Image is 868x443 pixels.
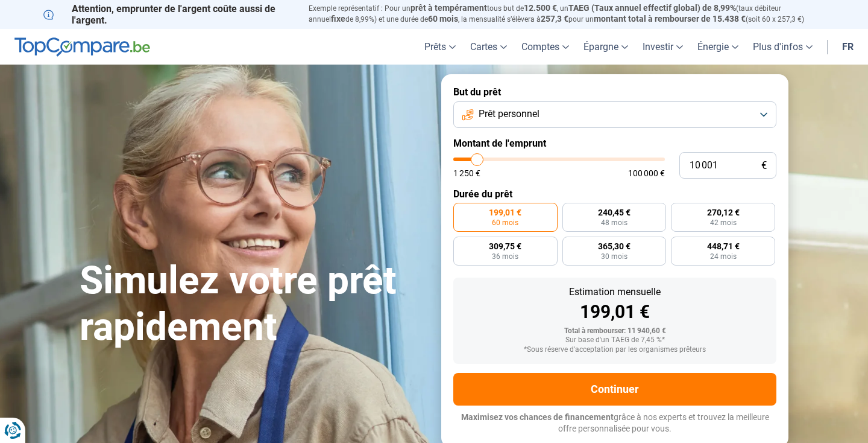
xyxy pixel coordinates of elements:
[309,3,825,25] p: Exemple représentatif : Pour un tous but de , un (taux débiteur annuel de 8,99%) et une durée de ...
[492,253,518,260] span: 36 mois
[428,14,458,24] span: 60 mois
[453,412,776,435] p: grâce à nos experts et trouvez la meilleure offre personnalisée pour vous.
[463,287,767,297] div: Estimation mensuelle
[598,242,631,250] span: 365,30 €
[463,327,767,336] div: Total à rembourser: 11 940,60 €
[479,107,539,121] span: Prêt personnel
[453,169,480,177] span: 1 250 €
[628,169,665,177] span: 100 000 €
[417,29,463,65] a: Prêts
[635,29,690,65] a: Investir
[410,3,487,13] span: prêt à tempérament
[576,29,635,65] a: Épargne
[461,412,614,422] span: Maximisez vos chances de financement
[601,253,627,260] span: 30 mois
[492,219,518,226] span: 60 mois
[453,373,776,406] button: Continuer
[598,208,631,217] span: 240,45 €
[463,303,767,321] div: 199,01 €
[463,346,767,354] div: *Sous réserve d'acceptation par les organismes prêteurs
[463,29,514,65] a: Cartes
[14,37,150,57] img: TopCompare
[746,29,820,65] a: Plus d'infos
[541,14,568,24] span: 257,3 €
[710,219,737,226] span: 42 mois
[707,242,740,250] span: 448,71 €
[568,3,736,13] span: TAEG (Taux annuel effectif global) de 8,99%
[463,336,767,345] div: Sur base d'un TAEG de 7,45 %*
[707,208,740,217] span: 270,12 €
[524,3,557,13] span: 12.500 €
[710,253,737,260] span: 24 mois
[453,188,776,200] label: Durée du prêt
[514,29,576,65] a: Comptes
[489,242,521,250] span: 309,75 €
[80,258,427,351] h1: Simulez votre prêt rapidement
[489,208,521,217] span: 199,01 €
[43,3,294,26] p: Attention, emprunter de l'argent coûte aussi de l'argent.
[835,29,861,65] a: fr
[331,14,345,24] span: fixe
[601,219,627,226] span: 48 mois
[690,29,746,65] a: Énergie
[453,101,776,128] button: Prêt personnel
[594,14,746,24] span: montant total à rembourser de 15.438 €
[453,138,776,149] label: Montant de l'emprunt
[761,161,767,171] span: €
[453,86,776,98] label: But du prêt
